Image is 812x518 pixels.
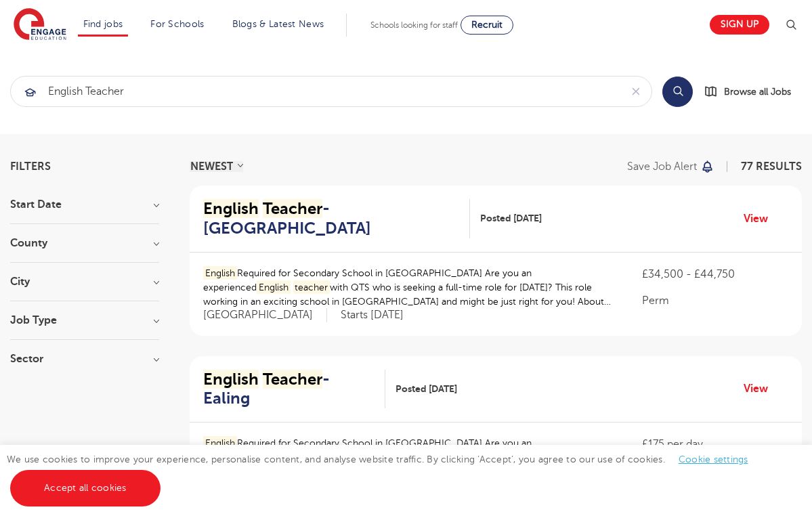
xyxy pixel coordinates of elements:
[396,382,457,396] span: Posted [DATE]
[293,280,330,295] mark: teacher
[642,436,788,452] p: £175 per day
[10,238,159,249] h3: County
[232,19,324,29] a: Blogs & Latest News
[480,211,542,225] span: Posted [DATE]
[203,436,237,450] mark: English
[642,293,788,309] p: Perm
[263,199,322,218] mark: Teacher
[10,470,161,506] a: Accept all cookies
[724,84,791,100] span: Browse all Jobs
[203,436,615,479] p: Required for Secondary School in [GEOGRAPHIC_DATA] Are you an experienced with QTS who is seeking...
[744,380,778,397] a: View
[203,199,259,218] mark: English
[203,370,385,409] a: English Teacher- Ealing
[744,210,778,228] a: View
[257,280,291,295] mark: English
[263,370,322,389] mark: Teacher
[341,308,404,322] p: Starts [DATE]
[10,276,159,287] h3: City
[203,370,375,409] h2: - Ealing
[10,315,159,326] h3: Job Type
[203,308,327,322] span: [GEOGRAPHIC_DATA]
[11,77,620,106] input: Submit
[150,19,204,29] a: For Schools
[662,77,693,107] button: Search
[741,160,802,173] span: 77 RESULTS
[627,161,697,172] p: Save job alert
[7,454,762,493] span: We use cookies to improve your experience, personalise content, and analyse website traffic. By c...
[10,161,51,172] span: Filters
[370,20,458,30] span: Schools looking for staff
[620,77,651,106] button: Clear
[461,16,513,35] a: Recruit
[10,199,159,210] h3: Start Date
[10,76,652,107] div: Submit
[679,454,748,465] a: Cookie settings
[14,8,66,42] img: Engage Education
[642,266,788,282] p: £34,500 - £44,750
[203,370,259,389] mark: English
[203,266,237,280] mark: English
[10,353,159,364] h3: Sector
[203,266,615,309] p: Required for Secondary School in [GEOGRAPHIC_DATA] Are you an experienced with QTS who is seeking...
[203,199,459,238] h2: - [GEOGRAPHIC_DATA]
[704,84,802,100] a: Browse all Jobs
[83,19,123,29] a: Find jobs
[710,15,769,35] a: Sign up
[627,161,714,172] button: Save job alert
[471,20,503,30] span: Recruit
[203,199,470,238] a: English Teacher- [GEOGRAPHIC_DATA]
